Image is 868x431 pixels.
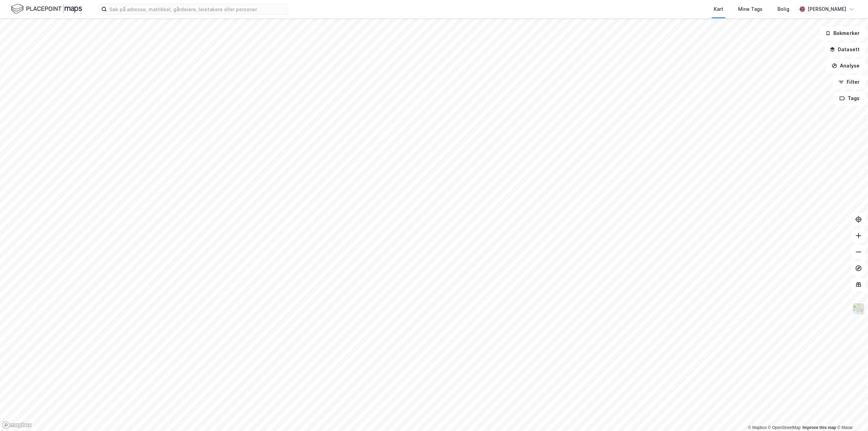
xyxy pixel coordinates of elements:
[834,92,865,105] button: Tags
[834,398,868,431] div: Kontrollprogram for chat
[11,3,82,15] img: logo.f888ab2527a4732fd821a326f86c7f29.svg
[833,75,865,89] button: Filter
[820,26,865,40] button: Bokmerker
[834,398,868,431] iframe: Chat Widget
[738,5,763,13] div: Mine Tags
[2,421,32,429] a: Mapbox homepage
[824,43,865,56] button: Datasett
[803,425,836,430] a: Improve this map
[714,5,723,13] div: Kart
[107,4,288,14] input: Søk på adresse, matrikkel, gårdeiere, leietakere eller personer
[826,59,865,73] button: Analyse
[768,425,801,430] a: OpenStreetMap
[852,302,865,315] img: Z
[748,425,767,430] a: Mapbox
[777,5,789,13] div: Bolig
[808,5,846,13] div: [PERSON_NAME]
